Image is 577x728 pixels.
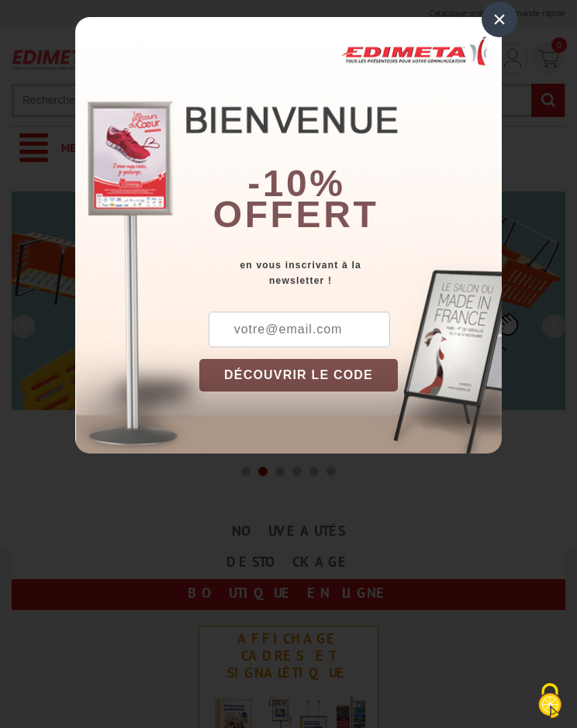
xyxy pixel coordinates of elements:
[530,681,569,720] img: Cookies (fenêtre modale)
[247,163,345,204] b: -10%
[199,359,398,392] button: DÉCOUVRIR LE CODE
[213,194,379,235] font: offert
[523,675,577,728] button: Cookies (fenêtre modale)
[209,312,390,347] input: votre@email.com
[482,2,517,37] div: ×
[199,257,502,288] div: en vous inscrivant à la newsletter !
